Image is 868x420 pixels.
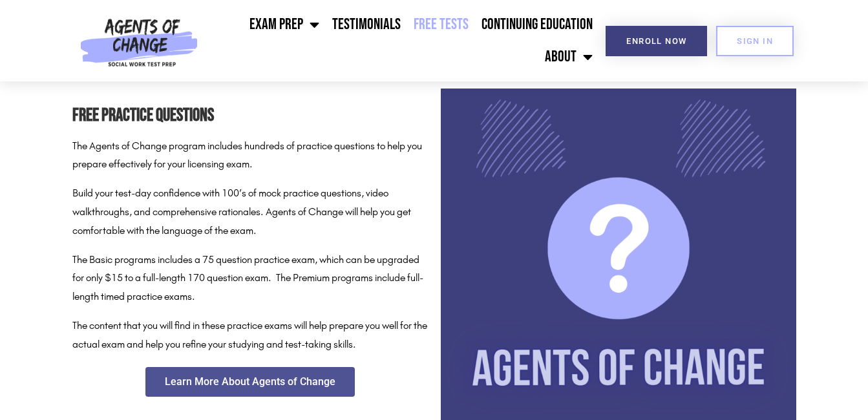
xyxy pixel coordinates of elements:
[407,8,475,41] a: Free Tests
[716,26,794,56] a: SIGN IN
[72,317,428,354] p: The content that you will find in these practice exams will help prepare you well for the actual ...
[243,8,326,41] a: Exam Prep
[72,251,428,306] p: The Basic programs includes a 75 question practice exam, which can be upgraded for only $15 to a ...
[475,8,599,41] a: Continuing Education
[204,8,599,73] nav: Menu
[72,184,428,240] p: Build your test-day confidence with 100’s of mock practice questions, video walkthroughs, and com...
[626,37,686,45] span: Enroll Now
[538,41,599,73] a: About
[606,26,707,56] a: Enroll Now
[165,377,335,387] span: Learn More About Agents of Change
[326,8,407,41] a: Testimonials
[737,37,773,45] span: SIGN IN
[72,101,428,131] h2: Free Practice Questions
[72,137,428,174] p: The Agents of Change program includes hundreds of practice questions to help you prepare effectiv...
[145,367,355,397] a: Learn More About Agents of Change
